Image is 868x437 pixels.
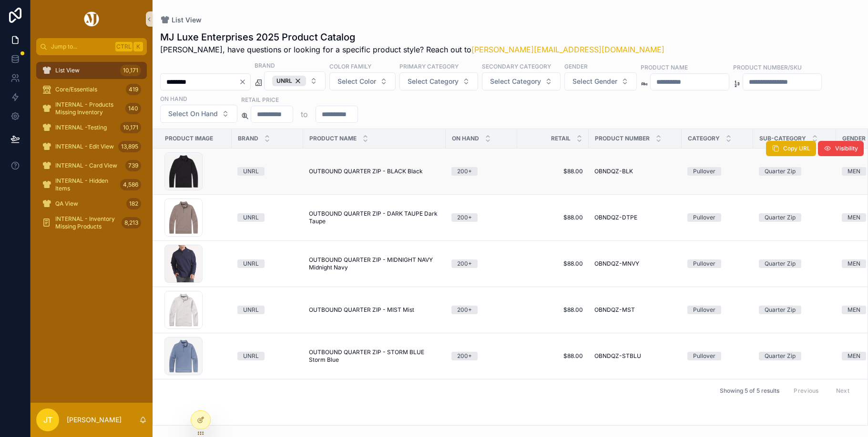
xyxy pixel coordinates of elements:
label: Brand [255,61,275,70]
div: UNRL [243,352,259,360]
span: OBNDQZ-MNVY [594,260,639,268]
a: UNRL [237,306,297,314]
a: Pullover [687,306,747,314]
span: INTERNAL - Products Missing Inventory [55,101,122,116]
button: Jump to...CtrlK [36,38,147,55]
button: Unselect UNRL [272,76,306,86]
span: Select Gender [572,77,617,86]
a: 200+ [451,167,511,176]
a: Quarter Zip [759,167,830,176]
div: Quarter Zip [765,213,796,222]
a: INTERNAL - Inventory Missing Products8,213 [36,214,147,231]
a: OBNDQZ-STBLU [594,352,676,360]
span: [PERSON_NAME], have questions or looking for a specific product style? Reach out to [160,44,664,55]
a: Pullover [687,213,747,222]
div: UNRL [243,167,259,176]
a: OBNDQZ-MST [594,306,676,314]
a: Quarter Zip [759,259,830,268]
a: [PERSON_NAME][EMAIL_ADDRESS][DOMAIN_NAME] [471,45,664,54]
div: 739 [125,160,141,171]
button: Select Button [482,72,561,90]
a: INTERNAL - Edit View13,895 [36,138,147,155]
label: Product Number/SKU [733,63,802,71]
span: INTERNAL - Card View [55,162,117,169]
div: 4,586 [120,179,141,190]
span: Product Name [309,135,357,142]
button: Visibility [818,141,864,156]
span: OUTBOUND QUARTER ZIP - DARK TAUPE Dark Taupe [309,210,440,225]
div: 182 [126,198,141,209]
span: Category [688,135,720,142]
a: INTERNAL - Products Missing Inventory140 [36,100,147,117]
div: 13,895 [118,141,141,152]
div: 140 [125,103,141,114]
div: 10,171 [120,65,141,76]
span: Select On Hand [168,109,218,119]
div: Quarter Zip [765,352,796,360]
div: MEN [848,213,860,222]
span: OUTBOUND QUARTER ZIP - BLACK Black [309,168,423,175]
span: Sub-Category [759,135,806,142]
a: OBNDQZ-MNVY [594,260,676,268]
a: Pullover [687,167,747,176]
span: Product Image [165,135,213,142]
span: Select Color [337,77,376,86]
a: Core/Essentials419 [36,81,147,98]
p: to [301,109,308,120]
div: UNRL [243,213,259,222]
label: Color Family [329,62,371,70]
div: 8,213 [122,217,141,228]
span: Visibility [835,145,858,152]
span: INTERNAL - Inventory Missing Products [55,215,118,230]
div: Pullover [693,213,715,222]
div: 419 [126,84,141,95]
a: $88.00 [523,168,583,175]
div: UNRL [272,76,306,86]
label: Product Name [641,63,688,71]
a: 200+ [451,306,511,314]
span: Ctrl [115,42,133,51]
div: Pullover [693,259,715,268]
span: OBNDQZ-MST [594,306,635,314]
span: Jump to... [51,43,112,50]
a: OBNDQZ-DTPE [594,214,676,221]
span: Select Category [408,77,459,86]
a: List View [160,15,202,25]
div: MEN [848,352,860,360]
p: [PERSON_NAME] [67,415,122,425]
div: MEN [848,259,860,268]
span: Brand [238,135,258,142]
span: OUTBOUND QUARTER ZIP - MIST Mist [309,306,414,314]
a: 200+ [451,259,511,268]
span: OUTBOUND QUARTER ZIP - STORM BLUE Storm Blue [309,348,440,364]
div: UNRL [243,306,259,314]
button: Copy URL [766,141,816,156]
span: Select Category [490,77,541,86]
span: QA View [55,200,78,208]
a: UNRL [237,352,297,360]
a: $88.00 [523,260,583,268]
h1: MJ Luxe Enterprises 2025 Product Catalog [160,30,664,44]
button: Clear [239,78,250,86]
span: List View [55,67,80,74]
span: $88.00 [523,306,583,314]
div: Quarter Zip [765,259,796,268]
div: Quarter Zip [765,167,796,176]
span: Showing 5 of 5 results [720,387,779,395]
div: Pullover [693,167,715,176]
img: App logo [82,11,101,27]
div: 200+ [457,167,472,176]
div: scrollable content [31,55,153,403]
div: Pullover [693,352,715,360]
span: Retail [551,135,571,142]
a: Pullover [687,259,747,268]
label: Primary Category [399,62,459,70]
label: On Hand [160,94,187,103]
a: Pullover [687,352,747,360]
a: OUTBOUND QUARTER ZIP - MIDNIGHT NAVY Midnight Navy [309,256,440,271]
a: $88.00 [523,214,583,221]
